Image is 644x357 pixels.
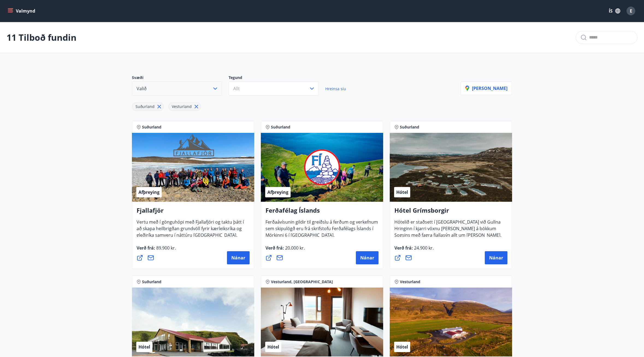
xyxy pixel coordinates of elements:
[413,245,434,251] span: 24.900 kr.
[168,102,201,111] div: Vesturland
[325,86,346,91] span: Hreinsa síu
[135,104,155,109] span: Suðurland
[132,102,164,111] div: Suðurland
[233,86,240,92] span: Allt
[394,245,434,255] span: Verð frá :
[137,245,176,255] span: Verð frá :
[7,31,76,43] p: 11 Tilboð fundin
[142,279,161,285] span: Suðurland
[227,251,250,264] button: Nánar
[400,279,420,285] span: Vesturland
[229,75,325,81] p: Tegund
[630,8,632,14] span: E
[356,251,379,264] button: Nánar
[229,81,319,96] button: Allt
[461,81,512,95] button: [PERSON_NAME]
[624,4,637,17] button: E
[231,255,245,261] span: Nánar
[400,124,419,130] span: Suðurland
[485,251,507,264] button: Nánar
[138,189,159,195] span: Afþreying
[394,219,501,256] span: Hótelið er staðsett í [GEOGRAPHIC_DATA] við Gullna Hringinn í kjarri vöxnu [PERSON_NAME] á bökkum...
[265,206,379,219] h4: Ferðafélag Íslands
[284,245,305,251] span: 20.000 kr.
[465,85,507,91] p: [PERSON_NAME]
[271,124,290,130] span: Suðurland
[265,219,378,242] span: Ferðaávísunin gildir til greiðslu á ferðum og verkefnum sem skipulögð eru frá skrifstofu Ferðafél...
[394,206,507,219] h4: Hótel Grímsborgir
[142,124,161,130] span: Suðurland
[267,344,279,350] span: Hótel
[132,81,222,96] button: Valið
[267,189,288,195] span: Afþreying
[265,245,305,255] span: Verð frá :
[271,279,333,285] span: Vesturland, [GEOGRAPHIC_DATA]
[155,245,176,251] span: 89.900 kr.
[137,219,244,242] span: Vertu með í gönguhópi með Fjallafjöri og taktu þátt í að skapa heilbrigðan grundvöll fyrir kærlei...
[360,255,374,261] span: Nánar
[172,104,192,109] span: Vesturland
[396,189,408,195] span: Hótel
[132,75,229,81] p: Svæði
[396,344,408,350] span: Hótel
[137,86,147,92] span: Valið
[489,255,503,261] span: Nánar
[138,344,150,350] span: Hótel
[7,6,37,16] button: menu
[606,6,623,16] button: ÍS
[137,206,250,219] h4: Fjallafjör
